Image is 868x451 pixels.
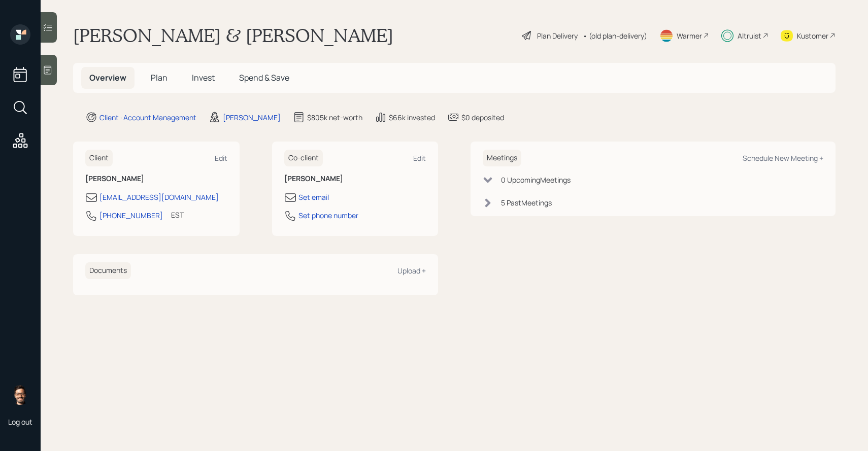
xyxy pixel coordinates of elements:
[223,112,281,123] div: [PERSON_NAME]
[738,30,761,41] div: Altruist
[99,112,196,123] div: Client · Account Management
[192,72,215,83] span: Invest
[501,175,571,185] div: 0 Upcoming Meeting s
[583,30,647,41] div: • (old plan-delivery)
[397,266,426,275] div: Upload +
[677,30,702,41] div: Warmer
[99,210,163,221] div: [PHONE_NUMBER]
[85,175,227,183] h6: [PERSON_NAME]
[284,175,426,183] h6: [PERSON_NAME]
[413,153,426,163] div: Edit
[151,72,168,83] span: Plan
[298,192,329,202] div: Set email
[743,153,823,163] div: Schedule New Meeting +
[89,72,126,83] span: Overview
[85,150,113,166] h6: Client
[307,112,362,123] div: $805k net-worth
[85,262,131,279] h6: Documents
[171,210,184,220] div: EST
[284,150,323,166] h6: Co-client
[501,197,552,208] div: 5 Past Meeting s
[73,24,393,47] h1: [PERSON_NAME] & [PERSON_NAME]
[389,112,435,123] div: $66k invested
[797,30,828,41] div: Kustomer
[8,417,32,427] div: Log out
[483,150,521,166] h6: Meetings
[239,72,289,83] span: Spend & Save
[215,153,227,163] div: Edit
[537,30,578,41] div: Plan Delivery
[10,385,30,405] img: sami-boghos-headshot.png
[99,192,219,202] div: [EMAIL_ADDRESS][DOMAIN_NAME]
[298,210,358,221] div: Set phone number
[461,112,504,123] div: $0 deposited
